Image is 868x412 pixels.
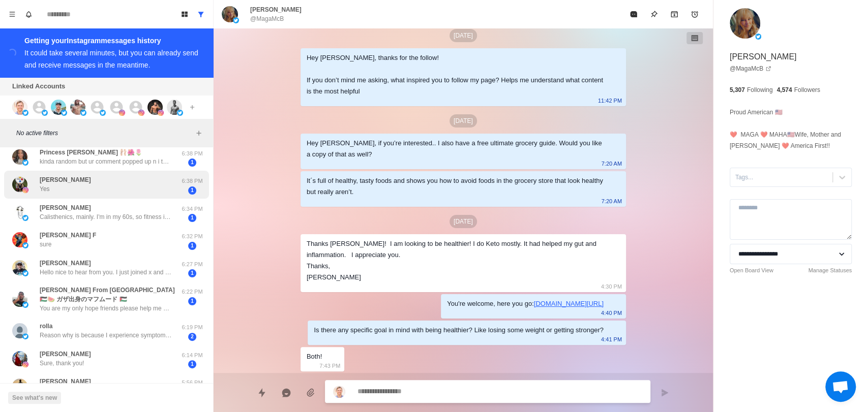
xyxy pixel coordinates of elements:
[12,323,27,338] img: picture
[40,175,91,184] p: [PERSON_NAME]
[179,149,205,158] p: 6:38 PM
[179,378,205,387] p: 5:56 PM
[40,184,50,194] p: Yes
[40,359,84,368] p: Sure, thank you!
[167,100,182,115] img: picture
[447,298,604,309] div: You're welcome, here you go:
[22,242,28,248] img: picture
[601,334,622,345] p: 4:41 PM
[319,360,340,371] p: 7:43 PM
[450,29,477,42] p: [DATE]
[684,4,705,24] button: Add reminder
[450,215,477,228] p: [DATE]
[40,268,172,277] p: Hello nice to hear from you. I just joined x and don’t follow many people. I was searching all my...
[301,383,321,403] button: Add media
[222,6,238,22] img: picture
[12,149,27,165] img: picture
[176,6,193,22] button: Board View
[250,14,284,23] p: @MagaMcB
[794,85,820,94] p: Followers
[40,148,142,157] p: Princess [PERSON_NAME] 🩰🌺🌷
[188,333,196,341] span: 2
[730,8,760,39] img: picture
[12,378,27,394] img: picture
[179,260,205,269] p: 6:27 PM
[654,383,675,403] button: Send message
[51,100,66,115] img: picture
[22,110,28,116] img: picture
[747,85,773,94] p: Following
[12,351,27,366] img: picture
[314,325,603,336] div: Is there any specific goal in mind with being healthier? Like losing some weight or getting stron...
[40,304,172,313] p: You are my only hope friends please help me my family is in great danger now they are hungry 😭💔 [...
[22,302,28,308] img: picture
[138,110,144,116] img: picture
[24,35,201,47] div: Getting your Instagram messages history
[40,231,96,240] p: [PERSON_NAME] F
[22,361,28,367] img: picture
[40,212,172,221] p: Calisthenics, mainly. I'm in my 60s, so fitness is essential now, and weights and gym-going don't...
[100,110,106,116] img: picture
[179,351,205,360] p: 6:14 PM
[8,392,61,404] button: See what's new
[252,383,272,403] button: Quick replies
[333,386,345,398] img: picture
[70,100,85,115] img: picture
[40,377,91,386] p: [PERSON_NAME]
[179,205,205,213] p: 6:34 PM
[40,286,179,304] p: [PERSON_NAME] From [GEOGRAPHIC_DATA] 🇵🇸🍉 ガザ出身のマフムード 🇵🇸
[186,101,198,113] button: Add account
[12,177,27,192] img: picture
[147,100,163,115] img: picture
[188,360,196,368] span: 1
[40,157,172,166] p: kinda random but ur comment popped up n i think ur local?? 😳 just getting into content stuff n ng...
[61,110,67,116] img: picture
[755,34,761,40] img: picture
[16,129,193,138] p: No active filters
[22,215,28,221] img: picture
[12,232,27,247] img: picture
[193,6,209,22] button: Show all conversations
[664,4,684,24] button: Archive
[644,4,664,24] button: Pin
[601,196,621,207] p: 7:20 AM
[12,205,27,220] img: picture
[40,331,172,340] p: Reason why is because I experience symptoms that indicate a compromised kidney but I want to get ...
[42,110,48,116] img: picture
[776,85,792,94] p: 4,574
[22,270,28,276] img: picture
[233,17,239,23] img: picture
[808,266,852,275] a: Manage Statuses
[601,281,622,292] p: 4:30 PM
[188,159,196,167] span: 1
[307,351,322,362] div: Both!
[307,52,604,97] div: Hey [PERSON_NAME], thanks for the follow! If you don’t mind me asking, what inspired you to follo...
[40,322,52,331] p: rolla
[598,95,622,106] p: 11:42 PM
[22,187,28,193] img: picture
[193,127,205,139] button: Add filters
[730,266,773,275] a: Open Board View
[730,51,797,63] p: [PERSON_NAME]
[12,81,65,91] p: Linked Accounts
[307,175,604,198] div: It´s full of healthy, tasty foods and shows you how to avoid foods in the grocery store that look...
[179,288,205,296] p: 6:22 PM
[24,49,198,69] div: It could take several minutes, but you can already send and receive messages in the meantime.
[250,5,302,14] p: [PERSON_NAME]
[601,158,621,169] p: 7:20 AM
[12,100,27,115] img: picture
[179,232,205,241] p: 6:32 PM
[188,186,196,195] span: 1
[40,259,91,268] p: [PERSON_NAME]
[730,85,745,94] p: 5,307
[179,177,205,185] p: 6:38 PM
[450,114,477,128] p: [DATE]
[22,333,28,339] img: picture
[188,269,196,277] span: 1
[730,107,852,151] p: Proud American 🇺🇲 ❤️ MAGA ❤️ MAHA🇺🇲Wife, Mother and [PERSON_NAME] ❤️ America First!!
[307,238,604,283] div: Thanks [PERSON_NAME]! I am looking to be healthier! I do Keto mostly. It had helped my gut and in...
[40,203,91,212] p: [PERSON_NAME]
[730,64,771,73] a: @MagaMcB
[177,110,183,116] img: picture
[12,292,27,307] img: picture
